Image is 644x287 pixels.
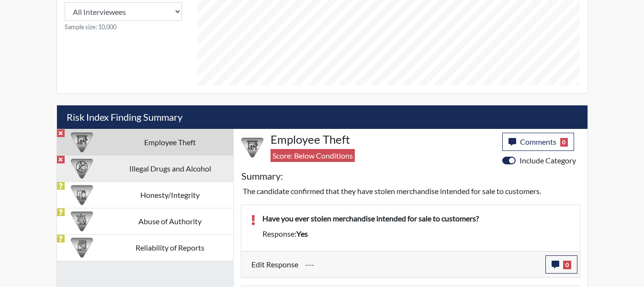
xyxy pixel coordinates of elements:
p: The candidate confirmed that they have stolen merchandise intended for sale to customers. [243,185,578,197]
label: Edit Response [251,255,298,274]
span: yes [296,229,308,238]
img: CATEGORY%20ICON-20.4a32fe39.png [71,237,93,259]
td: Illegal Drugs and Alcohol [107,155,233,182]
img: CATEGORY%20ICON-07.58b65e52.png [71,131,93,153]
div: Response: [255,228,577,240]
span: Comments [520,137,556,146]
small: Sample size: 10,000 [65,23,182,32]
div: Update the test taker's response, the change might impact the score [298,255,545,274]
img: CATEGORY%20ICON-01.94e51fac.png [71,210,93,232]
label: Include Category [520,155,576,166]
button: 0 [545,255,577,274]
p: Have you ever stolen merchandise intended for sale to customers? [262,213,570,224]
h5: Risk Index Finding Summary [57,105,588,129]
img: CATEGORY%20ICON-11.a5f294f4.png [71,184,93,206]
td: Abuse of Authority [107,208,233,234]
h5: Summary: [241,170,283,182]
span: Score: Below Conditions [271,149,355,162]
button: Comments0 [502,133,575,151]
td: Reliability of Reports [107,234,233,261]
td: Honesty/Integrity [107,182,233,208]
h4: Employee Theft [271,133,495,147]
img: CATEGORY%20ICON-07.58b65e52.png [241,137,263,159]
span: 0 [560,138,568,147]
td: Employee Theft [107,129,233,155]
img: CATEGORY%20ICON-12.0f6f1024.png [71,158,93,180]
span: 0 [563,261,571,269]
